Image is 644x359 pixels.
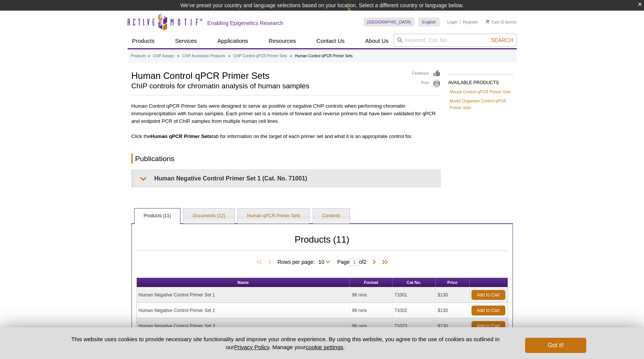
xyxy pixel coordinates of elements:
td: 71001 [392,287,436,303]
img: Change Here [347,6,367,24]
span: Page of [333,258,370,266]
td: $130 [436,303,469,318]
td: Human Negative Control Primer Set 3 [137,318,350,334]
h2: AVAILABLE PRODUCTS [448,74,513,88]
td: 96 rxns [350,287,392,303]
span: Rows per page: [277,258,333,265]
a: Documents (12) [184,209,234,224]
a: Login [447,19,457,25]
a: [GEOGRAPHIC_DATA] [364,17,415,27]
a: Contents [313,209,350,224]
button: cookie settings [305,344,343,350]
h2: Products (11) [136,236,508,251]
a: Privacy Policy [234,344,269,350]
a: Cart [486,19,499,25]
a: ChIP Accessory Products [182,53,225,60]
p: This website uses cookies to provide necessary site functionality and improve your online experie... [58,335,513,351]
h1: Human Control qPCR Primer Sets [131,69,405,81]
b: Human qPCR Primer Sets [150,133,212,139]
h2: Publications [131,154,441,164]
td: 71002 [392,303,436,318]
li: » [228,54,230,58]
li: | [460,17,461,27]
p: Human Control qPCR Primer Sets were designed to serve as positive or negative ChIP controls when ... [131,100,441,125]
span: Last Page [378,259,389,266]
h2: Enabling Epigenetics Research [207,20,283,27]
td: Human Negative Control Primer Set 2 [137,303,350,318]
a: English [418,17,440,27]
a: Print [412,80,441,88]
a: Resources [264,34,301,48]
td: 96 rxns [350,318,392,334]
a: Products (11) [134,209,180,224]
a: Products [131,53,146,60]
li: » [177,54,180,58]
button: Got it! [525,338,586,353]
summary: Human Negative Control Primer Set 1 (Cat. No. 71001) [133,170,440,187]
li: (0 items) [486,17,517,27]
a: Feedback [412,69,441,78]
a: Add to Cart [472,321,505,331]
span: Next Page [370,259,378,266]
li: Human Control qPCR Primer Sets [295,54,353,58]
input: Keyword, Cat. No. [393,34,517,47]
td: $130 [436,287,469,303]
span: 2 [364,259,367,265]
a: About Us [361,34,393,48]
a: ChIP Assays [153,53,174,60]
a: ChIP Control qPCR Primer Sets [233,53,287,60]
a: Add to Cart [472,306,505,315]
a: Services [171,34,202,48]
button: Search [489,37,515,44]
li: » [290,54,292,58]
span: Previous Page [266,259,274,266]
p: Click the tab for information on the target of each primer set and what it is an appropriate cont... [131,133,441,140]
span: First Page [255,259,266,266]
a: Applications [213,34,253,48]
a: Model Organism Control qPCR Primer Sets [450,97,511,111]
a: Register [463,19,478,25]
th: Name [137,278,350,287]
a: Add to Cart [472,290,505,300]
th: Cat No. [392,278,436,287]
h2: ChIP controls for chromatin analysis of human samples [131,83,405,89]
img: Your Cart [486,20,489,24]
a: Human qPCR Primer Sets [238,209,309,224]
td: Human Negative Control Primer Set 1 [137,287,350,303]
a: Contact Us [312,34,349,48]
th: Price [436,278,469,287]
td: $130 [436,318,469,334]
a: Products [128,34,159,48]
a: Mouse Control qPCR Primer Sets [450,88,511,95]
th: Format [350,278,392,287]
li: » [148,54,150,58]
td: 96 rxns [350,303,392,318]
td: 71023 [392,318,436,334]
span: Search [491,37,513,43]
